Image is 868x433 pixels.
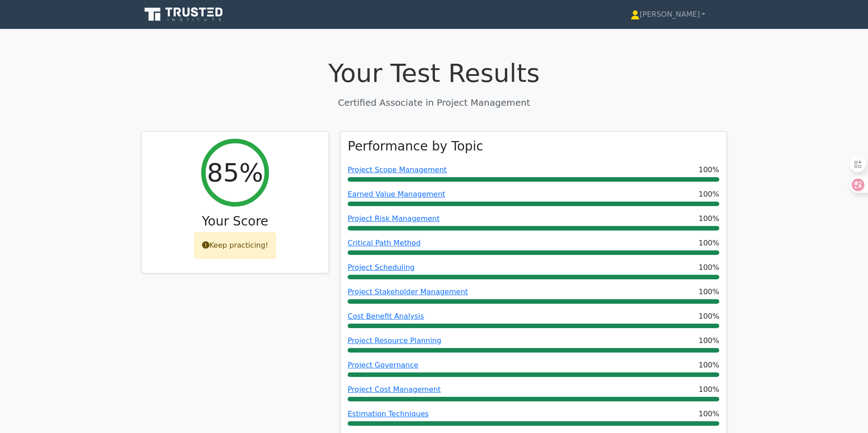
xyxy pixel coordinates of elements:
[348,287,468,296] a: Project Stakeholder Management
[348,239,420,247] a: Critical Path Method
[141,58,727,88] h1: Your Test Results
[698,238,719,249] span: 100%
[348,385,441,394] a: Project Cost Management
[698,262,719,273] span: 100%
[348,409,429,418] a: Estimation Techniques
[698,213,719,224] span: 100%
[609,5,727,24] a: [PERSON_NAME]
[698,335,719,346] span: 100%
[698,165,719,175] span: 100%
[698,287,719,297] span: 100%
[348,336,441,345] a: Project Resource Planning
[141,96,727,109] p: Certified Associate in Project Management
[194,232,276,259] div: Keep practicing!
[348,361,418,369] a: Project Governance
[348,165,447,174] a: Project Scope Management
[698,409,719,419] span: 100%
[698,360,719,371] span: 100%
[348,139,483,154] h3: Performance by Topic
[348,214,439,223] a: Project Risk Management
[348,312,424,320] a: Cost Benefit Analysis
[207,157,263,188] h2: 85%
[149,214,321,229] h3: Your Score
[698,189,719,200] span: 100%
[698,384,719,395] span: 100%
[698,311,719,322] span: 100%
[348,263,415,272] a: Project Scheduling
[348,190,445,198] a: Earned Value Management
